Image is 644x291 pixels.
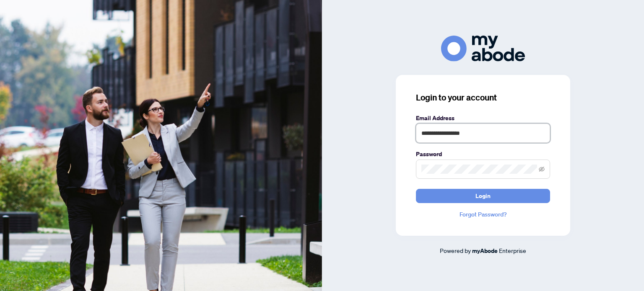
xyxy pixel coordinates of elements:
a: myAbode [472,246,498,255]
span: Enterprise [499,247,526,254]
span: Login [475,189,491,203]
h3: Login to your account [416,92,550,103]
img: ma-logo [441,36,525,61]
a: Forgot Password? [416,210,550,219]
span: Powered by [440,247,471,254]
button: Login [416,189,550,203]
label: Email Address [416,113,550,123]
span: eye-invisible [539,166,545,172]
label: Password [416,149,550,159]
